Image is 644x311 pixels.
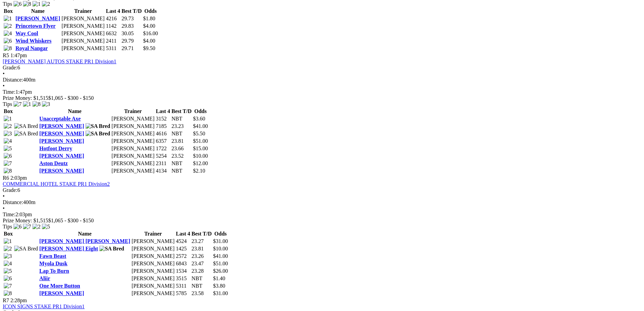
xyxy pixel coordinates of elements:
[39,153,84,159] a: [PERSON_NAME]
[61,23,105,29] td: [PERSON_NAME]
[39,131,84,136] a: [PERSON_NAME]
[14,123,38,129] img: SA Bred
[4,23,12,29] img: 2
[171,108,192,115] th: Best T/D
[39,168,84,174] a: [PERSON_NAME]
[39,238,130,244] a: [PERSON_NAME] [PERSON_NAME]
[4,138,12,144] img: 4
[171,123,192,130] td: 23.23
[156,153,170,159] td: 5254
[175,260,190,267] td: 6843
[193,108,208,115] th: Odds
[105,15,120,22] td: 4216
[105,30,120,37] td: 6632
[39,283,80,289] a: One More Button
[61,38,105,44] td: [PERSON_NAME]
[4,160,12,166] img: 7
[14,246,38,252] img: SA Bred
[4,261,12,267] img: 4
[4,283,12,289] img: 7
[39,290,84,296] a: [PERSON_NAME]
[131,260,175,267] td: [PERSON_NAME]
[171,115,192,122] td: NBT
[111,145,155,152] td: [PERSON_NAME]
[111,153,155,159] td: [PERSON_NAME]
[131,238,175,245] td: [PERSON_NAME]
[61,8,105,15] th: Trainer
[15,8,61,15] th: Name
[131,290,175,297] td: [PERSON_NAME]
[4,146,12,152] img: 5
[193,146,208,151] span: $15.00
[3,71,5,76] span: •
[3,77,641,83] div: 400m
[111,138,155,145] td: [PERSON_NAME]
[111,108,155,115] th: Trainer
[39,230,130,237] th: Name
[23,224,31,230] img: 7
[3,1,12,7] span: Tips
[16,38,52,44] a: Wind Whiskers
[131,230,175,237] th: Trainer
[131,245,175,252] td: [PERSON_NAME]
[171,168,192,174] td: NBT
[3,89,641,95] div: 1:47pm
[191,253,212,260] td: 23.26
[23,1,31,7] img: 8
[39,160,68,166] a: Aston Deutz
[4,231,13,237] span: Box
[48,95,94,101] span: $1,065 - $300 - $150
[121,45,142,52] td: 29.71
[191,245,212,252] td: 23.81
[61,45,105,52] td: [PERSON_NAME]
[156,138,170,145] td: 6357
[175,290,190,297] td: 5785
[4,123,12,129] img: 2
[4,275,12,282] img: 6
[156,168,170,174] td: 4134
[143,23,155,29] span: $4.00
[213,230,228,237] th: Odds
[86,131,110,137] img: SA Bred
[121,15,142,22] td: 29.73
[143,38,155,44] span: $4.00
[111,123,155,130] td: [PERSON_NAME]
[175,275,190,282] td: 3515
[10,297,27,303] span: 2:28pm
[131,268,175,274] td: [PERSON_NAME]
[175,230,190,237] th: Last 4
[10,175,27,181] span: 2:03pm
[16,45,48,51] a: Royal Nangar
[4,238,12,244] img: 1
[4,153,12,159] img: 6
[191,268,212,274] td: 23.28
[16,23,56,29] a: Princetown Flyer
[3,95,641,101] div: Prize Money: $1,515
[3,187,18,193] span: Grade:
[3,187,641,193] div: 6
[193,153,208,159] span: $10.00
[193,123,208,129] span: $41.00
[213,253,228,259] span: $41.00
[171,153,192,159] td: 23.52
[131,283,175,289] td: [PERSON_NAME]
[143,8,158,15] th: Odds
[213,275,225,281] span: $1.40
[191,290,212,297] td: 23.58
[105,23,120,29] td: 1142
[111,168,155,174] td: [PERSON_NAME]
[156,108,170,115] th: Last 4
[156,130,170,137] td: 4616
[4,45,12,51] img: 8
[10,52,27,58] span: 1:47pm
[193,160,208,166] span: $12.00
[3,193,5,199] span: •
[3,83,5,89] span: •
[3,77,23,83] span: Distance:
[175,253,190,260] td: 2572
[32,101,41,107] img: 8
[131,253,175,260] td: [PERSON_NAME]
[4,246,12,252] img: 2
[61,30,105,37] td: [PERSON_NAME]
[121,30,142,37] td: 30.05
